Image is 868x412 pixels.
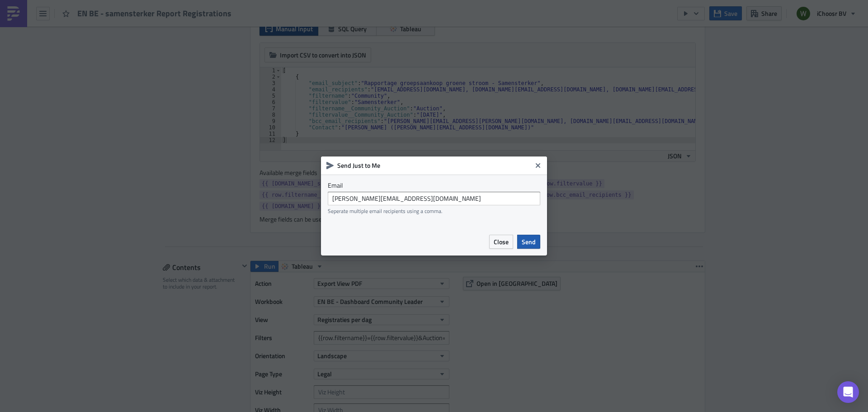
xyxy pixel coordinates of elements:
[837,381,859,403] div: Open Intercom Messenger
[489,235,513,249] button: Close
[531,159,545,172] button: Close
[328,208,540,214] div: Seperate multiple email recipients using a comma.
[517,235,540,249] button: Send
[522,237,536,246] span: Send
[4,4,432,122] body: Rich Text Area. Press ALT-0 for help.
[494,237,509,246] span: Close
[4,54,432,62] div: Groeten
[328,181,540,189] label: Email
[4,4,432,40] div: Beste In bijlage vind je een overzicht met de actuele status van de groepsaankoop groene stroom e...
[4,68,432,75] p: {{[DOMAIN_NAME] }}
[337,161,532,170] h6: Send Just to Me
